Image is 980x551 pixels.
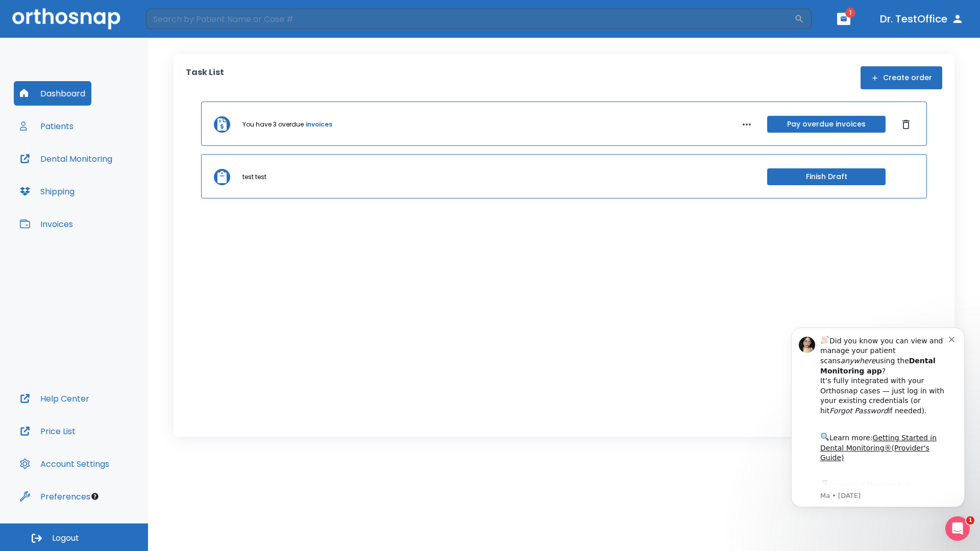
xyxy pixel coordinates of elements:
[14,81,91,106] button: Dashboard
[767,116,886,133] button: Pay overdue invoices
[14,114,80,138] button: Patients
[242,172,266,182] p: test test
[44,166,173,218] div: Download the app: | ​ Let us know if you need help getting started!
[52,533,79,544] span: Logout
[898,116,914,133] button: Dismiss
[186,66,224,89] p: Task List
[14,179,81,204] button: Shipping
[945,516,970,541] iframe: Intercom live chat
[14,484,96,509] button: Preferences
[14,146,118,171] button: Dental Monitoring
[845,8,855,18] span: 1
[14,386,95,411] button: Help Center
[14,419,82,443] button: Price List
[44,169,135,187] a: App Store
[146,9,794,29] input: Search by Patient Name or Case #
[242,120,304,129] p: You have 3 overdue
[306,120,332,129] a: invoices
[14,452,115,476] button: Account Settings
[966,516,974,524] span: 1
[776,312,980,523] iframe: Intercom notifications message
[767,168,886,185] button: Finish Draft
[173,22,181,30] button: Dismiss notification
[12,8,120,29] img: Orthosnap
[861,66,942,89] button: Create order
[44,179,173,188] p: Message from Ma, sent 2w ago
[14,212,79,236] button: Invoices
[90,492,100,501] div: Tooltip anchor
[876,10,968,28] button: Dr. TestOffice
